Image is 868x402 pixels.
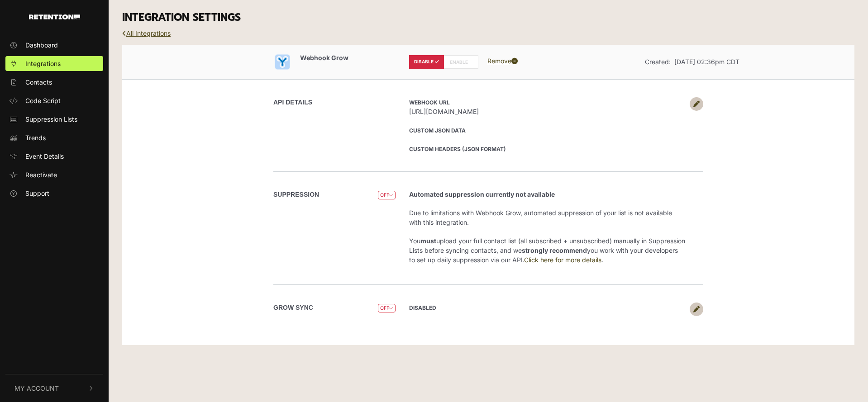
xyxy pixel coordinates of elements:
span: Dashboard [25,40,58,50]
span: Code Script [25,96,61,105]
span: OFF [378,304,396,312]
a: Dashboard [5,38,103,52]
span: My Account [14,383,59,393]
a: Suppression Lists [5,112,103,127]
a: Remove [487,57,518,65]
span: Created: [645,58,671,66]
p: Due to limitations with Webhook Grow, automated suppression of your list is not available with th... [409,208,685,227]
label: SUPPRESSION [273,190,319,199]
p: You upload your full contact list (all subscribed + unsubscribed) manually in Suppression Lists b... [409,236,685,265]
a: Click here for more details [524,256,601,264]
strong: Automated suppression currently not available [409,190,555,198]
a: Event Details [5,149,103,164]
span: Contacts [25,77,52,87]
span: Webhook Grow [300,54,348,61]
label: ENABLE [444,55,478,69]
span: Event Details [25,151,64,161]
strong: DISABLED [409,304,436,311]
img: Webhook Grow [273,53,291,71]
span: OFF [378,191,396,199]
a: Code Script [5,93,103,108]
a: Integrations [5,56,103,71]
button: My Account [5,374,103,402]
label: Grow Sync [273,303,313,312]
span: Integrations [25,59,61,68]
strong: strongly recommend [522,246,587,254]
img: Retention.com [29,14,80,19]
label: DISABLE [409,55,444,69]
strong: Custom JSON Data [409,127,466,134]
span: Support [25,189,49,198]
label: API DETAILS [273,98,312,107]
span: Trends [25,133,46,142]
strong: Custom Headers (JSON format) [409,146,506,152]
strong: Webhook URL [409,99,450,106]
a: Trends [5,130,103,145]
h3: INTEGRATION SETTINGS [122,11,854,24]
span: [URL][DOMAIN_NAME] [409,107,685,116]
span: Suppression Lists [25,114,77,124]
a: Support [5,186,103,201]
span: Reactivate [25,170,57,180]
a: Contacts [5,75,103,90]
strong: must [420,237,436,245]
a: All Integrations [122,29,171,37]
span: [DATE] 02:36pm CDT [674,58,739,66]
a: Reactivate [5,167,103,182]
